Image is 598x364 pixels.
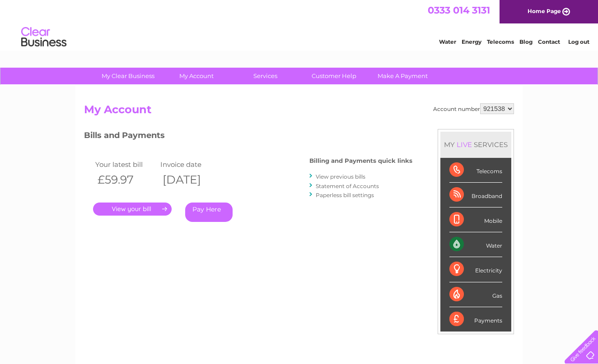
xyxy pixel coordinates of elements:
[538,38,560,45] a: Contact
[93,203,172,216] a: .
[449,158,502,183] div: Telecoms
[449,183,502,207] div: Broadband
[449,232,502,257] div: Water
[449,257,502,282] div: Electricity
[185,203,233,222] a: Pay Here
[159,68,234,84] a: My Account
[316,192,374,198] a: Paperless bill settings
[86,5,513,44] div: Clear Business is a trading name of Verastar Limited (registered in [GEOGRAPHIC_DATA] No. 3667643...
[91,68,165,84] a: My Clear Business
[449,307,502,332] div: Payments
[158,158,223,170] td: Invoice date
[309,157,412,164] h4: Billing and Payments quick links
[487,38,514,45] a: Telecoms
[449,282,502,307] div: Gas
[316,173,365,180] a: View previous bills
[316,183,379,189] a: Statement of Accounts
[297,68,371,84] a: Customer Help
[439,38,456,45] a: Water
[568,38,589,45] a: Log out
[440,132,511,157] div: MY SERVICES
[158,170,223,189] th: [DATE]
[228,68,303,84] a: Services
[519,38,533,45] a: Blog
[93,170,158,189] th: £59.97
[21,23,67,51] img: logo.png
[449,207,502,232] div: Mobile
[365,68,440,84] a: Make A Payment
[93,158,158,170] td: Your latest bill
[428,5,490,16] a: 0333 014 3131
[84,103,514,120] h2: My Account
[455,140,474,149] div: LIVE
[462,38,481,45] a: Energy
[433,103,514,114] div: Account number
[84,129,412,145] h3: Bills and Payments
